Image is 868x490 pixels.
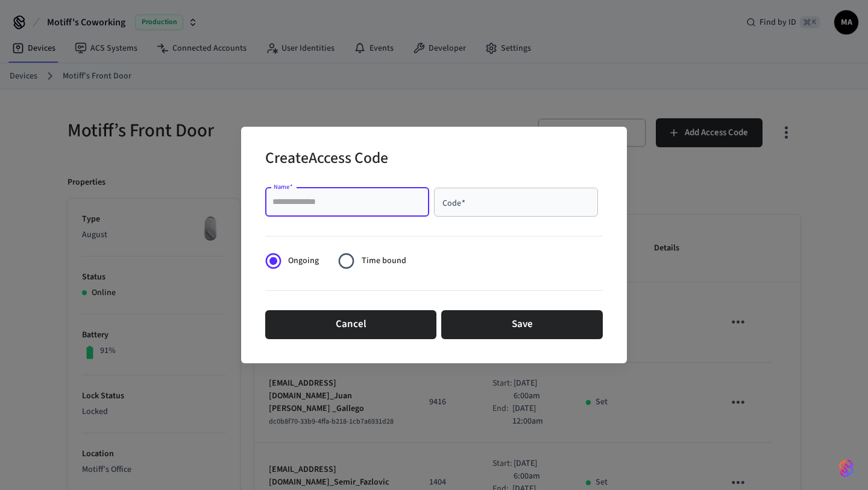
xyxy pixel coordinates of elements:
[274,182,293,191] label: Name
[265,141,388,178] h2: Create Access Code
[362,255,406,267] span: Time bound
[265,310,436,339] button: Cancel
[839,459,854,478] img: SeamLogoGradient.69752ec5.svg
[441,310,603,339] button: Save
[288,255,319,267] span: Ongoing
